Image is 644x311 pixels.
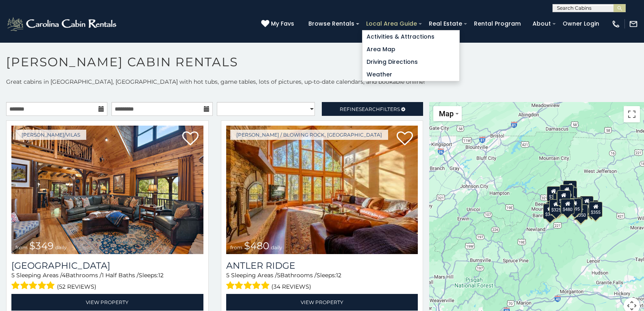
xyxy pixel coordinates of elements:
[57,281,96,292] span: (52 reviews)
[6,16,119,32] img: White-1-2.png
[397,130,413,148] a: Add to favorites
[11,294,203,311] a: View Property
[563,180,577,196] div: $525
[230,244,242,250] span: from
[62,272,65,279] span: 4
[470,17,525,30] a: Rental Program
[362,68,459,81] a: Weather
[11,271,203,292] div: Sleeping Areas / Bathrooms / Sleeps:
[102,272,139,279] span: 1 Half Baths /
[226,272,229,279] span: 5
[55,244,67,250] span: daily
[547,186,561,201] div: $305
[271,20,294,28] span: My Favs
[359,106,380,112] span: Search
[568,198,582,214] div: $695
[230,130,388,140] a: [PERSON_NAME] / Blowing Rock, [GEOGRAPHIC_DATA]
[549,199,563,214] div: $325
[271,281,311,292] span: (34 reviews)
[559,17,603,30] a: Owner Login
[611,20,620,28] img: phone-regular-white.png
[557,190,571,206] div: $349
[574,204,588,220] div: $350
[629,20,638,28] img: mail-regular-white.png
[11,260,203,271] a: [GEOGRAPHIC_DATA]
[439,109,454,118] span: Map
[158,272,164,279] span: 12
[340,106,400,112] span: Refine Filters
[543,203,557,219] div: $375
[11,126,203,254] img: Diamond Creek Lodge
[11,260,203,271] h3: Diamond Creek Lodge
[226,260,418,271] a: Antler Ridge
[226,126,418,254] img: Antler Ridge
[182,130,199,148] a: Add to favorites
[528,17,555,30] a: About
[580,196,594,211] div: $930
[362,43,459,56] a: Area Map
[29,240,54,252] span: $349
[560,184,574,200] div: $320
[589,202,603,217] div: $355
[624,106,640,122] button: Toggle fullscreen view
[226,126,418,254] a: Antler Ridge from $480 daily
[561,198,574,214] div: $480
[11,126,203,254] a: Diamond Creek Lodge from $349 daily
[11,272,15,279] span: 5
[322,102,423,116] a: RefineSearchFilters
[226,271,418,292] div: Sleeping Areas / Bathrooms / Sleeps:
[433,106,462,121] button: Change map style
[336,272,341,279] span: 12
[261,20,296,28] a: My Favs
[362,30,459,43] a: Activities & Attractions
[362,17,421,30] a: Local Area Guide
[15,130,86,140] a: [PERSON_NAME]/Vilas
[304,17,358,30] a: Browse Rentals
[244,240,269,252] span: $480
[277,272,280,279] span: 5
[226,294,418,311] a: View Property
[15,244,28,250] span: from
[425,17,466,30] a: Real Estate
[271,244,282,250] span: daily
[362,56,459,68] a: Driving Directions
